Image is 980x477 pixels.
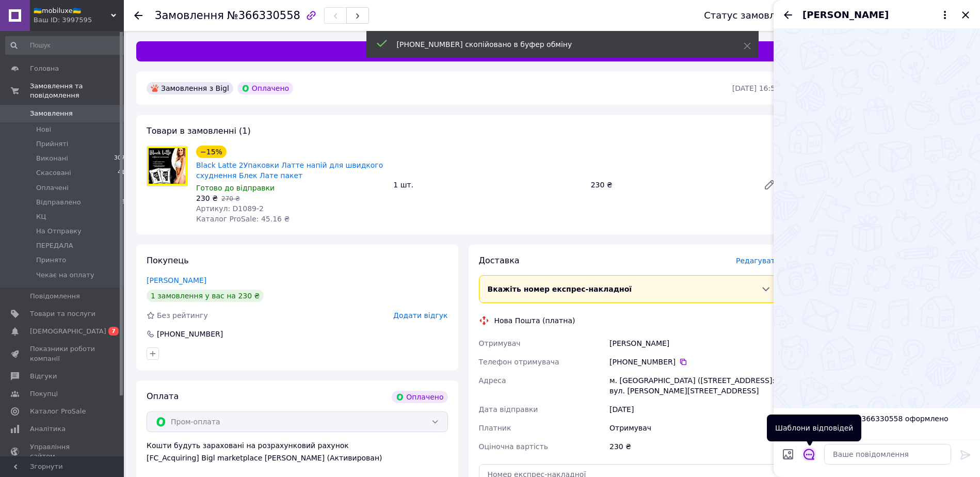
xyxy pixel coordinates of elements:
time: [DATE] 16:56 [732,84,780,92]
a: Редагувати [759,174,780,195]
button: Назад [782,9,794,21]
span: Замовлення та повідомлення [30,82,124,100]
div: [PHONE_NUMBER] скопійовано в буфер обміну [397,39,718,50]
span: [DEMOGRAPHIC_DATA] [30,327,106,336]
span: Без рейтингу [157,311,208,320]
div: Ваш ID: 3997595 [34,15,124,25]
div: [DATE] [607,400,782,419]
span: Отримувач [479,339,521,347]
input: Пошук [5,36,130,55]
div: 230 ₴ [587,178,755,192]
span: Готово до відправки [196,184,275,192]
span: Дата відправки [479,405,538,414]
div: Кошти будуть зараховані на розрахунковий рахунок [147,440,448,463]
span: Замовлення [30,109,73,118]
span: Товари в замовленні (1) [147,126,251,136]
span: Нові [36,125,51,134]
div: Нова Пошта (платна) [492,315,578,326]
span: Аналітика [30,424,66,434]
div: Отримувач [607,419,782,437]
span: 3074 [114,154,128,163]
span: Товари та послуги [30,309,95,319]
span: 230 ₴ [196,194,218,202]
span: №366330558 [227,9,300,22]
button: Відкрити шаблони відповідей [802,448,816,461]
span: На Отправку [36,227,82,236]
span: 419 [118,168,128,178]
span: Оціночна вартість [479,442,548,451]
div: [PHONE_NUMBER] [609,357,780,367]
span: Скасовані [36,168,71,178]
div: м. [GEOGRAPHIC_DATA] ([STREET_ADDRESS]: вул. [PERSON_NAME][STREET_ADDRESS] [607,371,782,400]
span: Відправлено [36,198,81,207]
span: Управління сайтом [30,442,95,461]
span: Чекає на оплату [36,271,94,280]
a: Black Latte 2Упаковки Латте напій для швидкого схуднення Блек Лате пакет [196,161,383,180]
div: [PERSON_NAME] [607,334,782,353]
span: Доставка [479,256,520,265]
span: Замовлення [155,9,224,22]
span: Оплачені [36,183,69,193]
span: КЦ [36,212,46,221]
div: [PHONE_NUMBER] [156,329,224,339]
span: [PERSON_NAME] [802,8,889,22]
span: Прийняті [36,139,68,149]
a: [PERSON_NAME] [147,276,206,284]
div: Повернутися назад [134,10,142,21]
div: −15% [196,146,227,158]
span: Платник [479,424,511,432]
span: Відгуки [30,372,57,381]
span: Виконані [36,154,68,163]
div: 230 ₴ [607,437,782,456]
span: Каталог ProSale: 45.16 ₴ [196,215,290,223]
span: Додати відгук [393,311,447,320]
span: Покупці [30,389,58,399]
span: 270 ₴ [221,195,240,202]
div: Замовлення з Bigl [147,82,233,94]
button: [PERSON_NAME] [802,8,951,22]
span: 7 [108,327,119,336]
span: Редагувати [736,257,780,265]
div: Оплачено [392,391,447,403]
span: 🇺🇦mobiluxe🇺🇦 [34,6,111,15]
img: Black Latte 2Упаковки Латте напій для швидкого схуднення Блек Лате пакет [147,147,187,186]
span: Повідомлення [30,292,80,301]
div: 1 замовлення у вас на 230 ₴ [147,290,264,302]
span: Показники роботи компанії [30,344,95,363]
span: ПЕРЕДАЛА [36,241,73,250]
div: Оплачено [237,82,293,94]
span: Принято [36,256,66,265]
span: Покупець [147,256,189,265]
div: Шаблони відповідей [767,415,861,441]
span: Телефон отримувача [479,358,559,366]
span: Каталог ProSale [30,407,86,416]
span: Оплата [147,391,179,401]
div: [FC_Acquiring] Bigl marketplace [PERSON_NAME] (Активирован) [147,453,448,463]
span: Артикул: D1089-2 [196,204,264,213]
span: Адреса [479,376,506,385]
div: Статус замовлення [704,10,799,21]
span: Замовлення №366330558 оформлено [806,414,974,424]
div: 1 шт. [389,178,586,192]
span: Вкажіть номер експрес-накладної [488,285,632,293]
span: Головна [30,64,59,73]
button: Закрити [959,9,972,21]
